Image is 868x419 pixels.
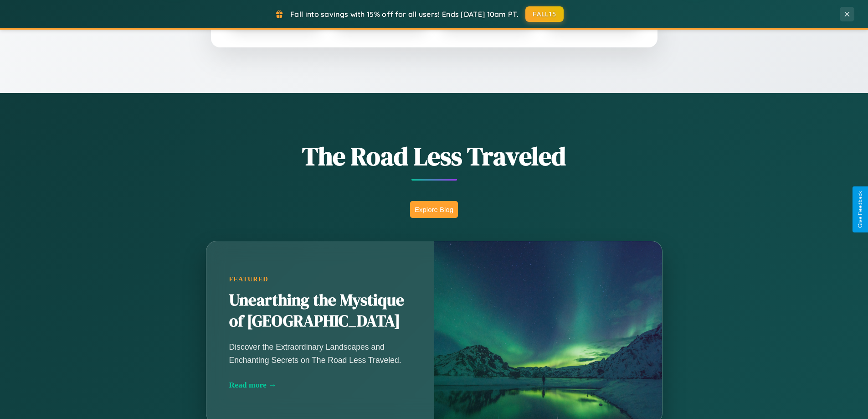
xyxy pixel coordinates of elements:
span: Fall into savings with 15% off for all users! Ends [DATE] 10am PT. [290,10,519,19]
p: Discover the Extraordinary Landscapes and Enchanting Secrets on The Road Less Traveled. [229,341,411,366]
div: Featured [229,275,411,283]
div: Read more → [229,380,411,390]
button: Explore Blog [410,201,458,218]
button: FALL15 [525,6,564,22]
div: Give Feedback [857,191,863,228]
h1: The Road Less Traveled [161,139,708,174]
h2: Unearthing the Mystique of [GEOGRAPHIC_DATA] [229,290,411,332]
